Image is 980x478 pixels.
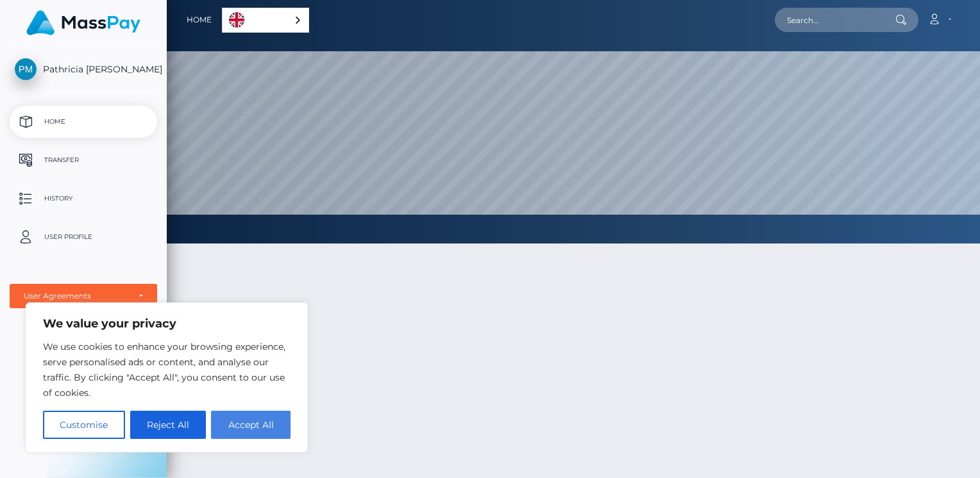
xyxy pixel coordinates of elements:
[15,189,152,208] p: History
[10,221,157,253] a: User Profile
[10,284,157,308] button: User Agreements
[211,411,291,439] button: Accept All
[10,63,157,75] span: Pathricia [PERSON_NAME]
[222,8,309,33] div: Language
[10,144,157,176] a: Transfer
[222,8,309,33] aside: Language selected: English
[24,291,129,301] div: User Agreements
[43,411,125,439] button: Customise
[15,227,152,247] p: User Profile
[15,112,152,131] p: Home
[10,106,157,138] a: Home
[775,8,895,32] input: Search...
[26,302,308,452] div: We value your privacy
[43,316,291,331] p: We value your privacy
[223,8,308,32] a: English
[10,183,157,215] a: History
[26,10,140,35] img: MassPay
[187,6,212,33] a: Home
[15,151,152,170] p: Transfer
[130,411,207,439] button: Reject All
[43,339,291,400] p: We use cookies to enhance your browsing experience, serve personalised ads or content, and analys...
